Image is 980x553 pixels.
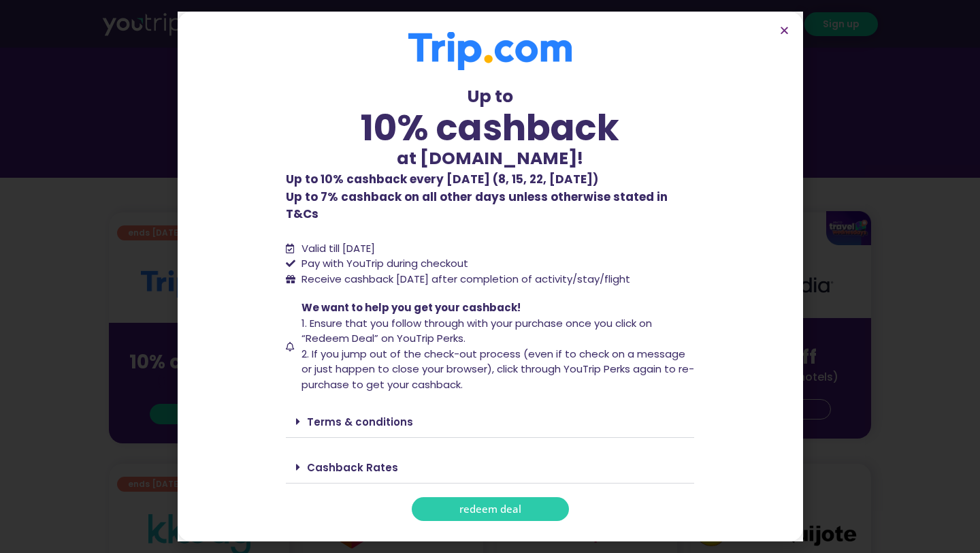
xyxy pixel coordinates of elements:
a: Terms & conditions [307,415,413,429]
span: 1. Ensure that you follow through with your purchase once you click on “Redeem Deal” on YouTrip P... [301,316,652,346]
span: Receive cashback [DATE] after completion of activity/stay/flight [301,272,630,286]
span: redeem deal [459,504,521,514]
p: Up to 7% cashback on all other days unless otherwise stated in T&Cs [286,171,694,223]
div: 10% cashback [286,110,694,146]
span: 2. If you jump out of the check-out process (even if to check on a message or just happen to clos... [301,347,694,392]
a: Cashback Rates [307,460,398,475]
a: redeem deal [412,497,569,521]
div: Terms & conditions [286,406,694,438]
div: Cashback Rates [286,452,694,484]
a: Close [779,25,789,35]
span: We want to help you get your cashback! [301,300,521,315]
span: Valid till [DATE] [301,241,375,255]
div: Up to at [DOMAIN_NAME]! [286,84,694,171]
b: Up to 10% cashback every [DATE] (8, 15, 22, [DATE]) [286,171,598,187]
span: Pay with YouTrip during checkout [298,256,468,272]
